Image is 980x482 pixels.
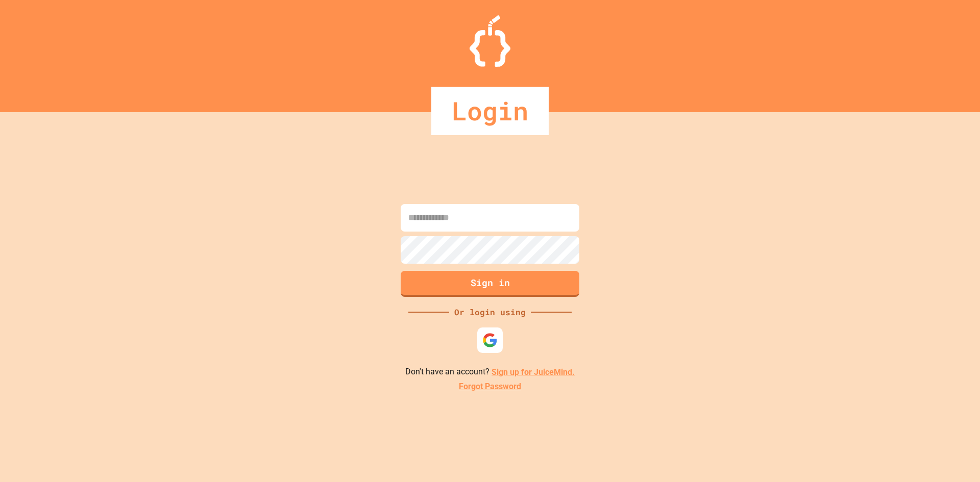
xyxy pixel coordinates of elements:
div: Or login using [449,306,531,318]
img: Logo.svg [470,15,510,67]
div: Login [431,87,549,135]
a: Forgot Password [459,380,521,393]
a: Sign up for JuiceMind. [492,367,575,376]
img: google-icon.svg [482,333,498,348]
p: Don't have an account? [405,366,575,378]
button: Sign in [401,271,579,297]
